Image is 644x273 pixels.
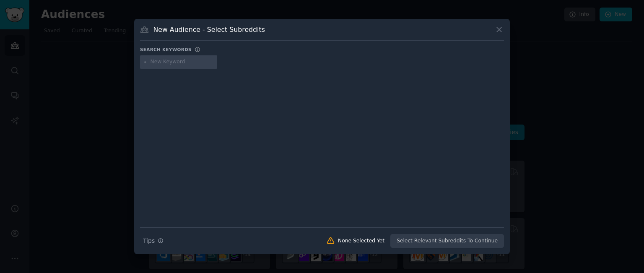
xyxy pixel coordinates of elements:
[140,234,166,248] button: Tips
[143,237,155,245] span: Tips
[153,25,265,34] h3: New Audience - Select Subreddits
[338,237,384,245] div: None Selected Yet
[151,58,214,66] input: New Keyword
[140,47,192,52] h3: Search keywords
